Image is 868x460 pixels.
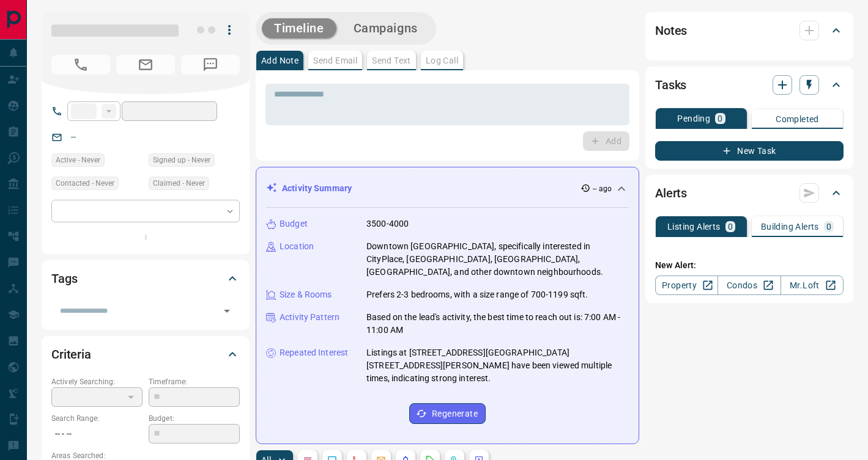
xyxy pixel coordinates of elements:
span: Claimed - Never [153,177,205,189]
span: Active - Never [56,154,100,166]
p: Building Alerts [761,222,819,231]
div: Criteria [51,340,240,369]
div: Activity Summary-- ago [266,177,629,200]
p: 0 [826,222,831,231]
p: New Alert: [655,259,844,272]
button: Campaigns [341,18,430,38]
p: Completed [776,115,819,123]
p: Repeated Interest [280,346,348,359]
div: Tags [51,264,240,293]
span: No Number [51,55,110,75]
span: No Number [181,55,240,75]
p: Listings at [STREET_ADDRESS][GEOGRAPHIC_DATA][STREET_ADDRESS][PERSON_NAME] have been viewed multi... [366,346,629,385]
p: Location [280,240,314,253]
p: Activity Pattern [280,311,339,324]
div: Tasks [655,70,844,100]
div: Notes [655,16,844,45]
span: Contacted - Never [56,177,114,189]
button: Timeline [262,18,336,38]
p: Pending [677,114,710,123]
p: Listing Alerts [667,222,721,231]
span: No Email [116,55,175,75]
button: Open [218,302,236,319]
p: Downtown [GEOGRAPHIC_DATA], specifically interested in CityPlace, [GEOGRAPHIC_DATA], [GEOGRAPHIC_... [366,240,629,279]
h2: Alerts [655,183,687,203]
p: Search Range: [51,413,143,424]
p: 0 [718,114,722,123]
p: Activity Summary [282,182,352,195]
p: 0 [728,222,733,231]
p: Budget [280,217,308,230]
button: Regenerate [409,403,486,424]
p: -- - -- [51,424,143,444]
a: Property [655,276,718,295]
p: Based on the lead's activity, the best time to reach out is: 7:00 AM - 11:00 AM [366,311,629,337]
button: New Task [655,141,844,161]
span: Signed up - Never [153,154,210,166]
p: Timeframe: [149,376,240,387]
h2: Notes [655,21,687,40]
p: Size & Rooms [280,288,332,301]
div: Alerts [655,178,844,208]
a: -- [71,132,76,142]
p: 3500-4000 [366,217,409,230]
h2: Tasks [655,75,686,95]
p: Prefers 2-3 bedrooms, with a size range of 700-1199 sqft. [366,288,588,301]
p: Actively Searching: [51,376,143,387]
h2: Tags [51,269,77,288]
p: -- ago [593,183,612,194]
p: Budget: [149,413,240,424]
h2: Criteria [51,345,91,364]
a: Condos [718,276,781,295]
p: Add Note [261,56,299,65]
a: Mr.Loft [781,276,844,295]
